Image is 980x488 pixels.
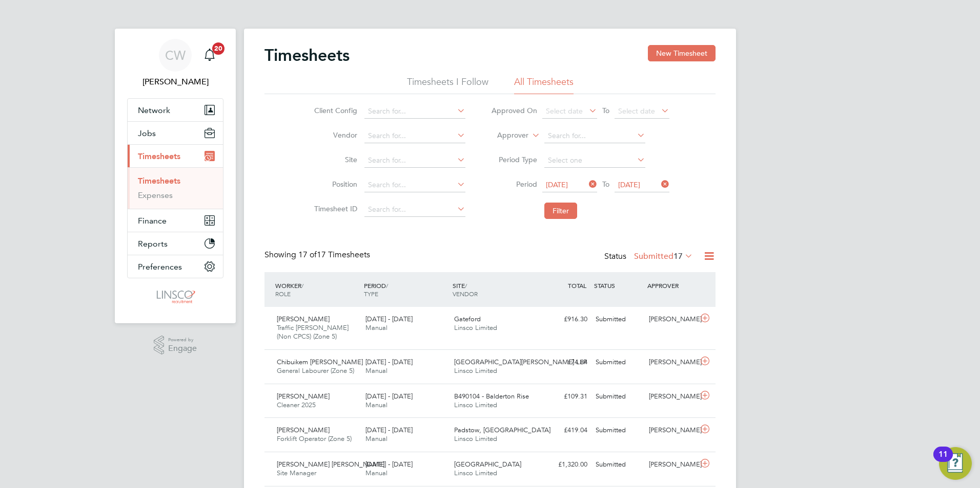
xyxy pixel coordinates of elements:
div: [PERSON_NAME] [645,354,698,371]
div: Submitted [591,456,645,473]
div: [PERSON_NAME] [645,422,698,439]
li: Timesheets I Follow [407,76,488,94]
button: Timesheets [128,145,223,167]
button: Preferences [128,255,223,278]
span: 17 [673,251,683,261]
span: Chloe Whittall [127,76,223,88]
a: Powered byEngage [154,336,197,355]
a: CW[PERSON_NAME] [127,39,223,88]
div: £109.31 [538,388,591,405]
span: Jobs [138,128,156,138]
span: General Labourer (Zone 5) [277,366,354,375]
span: B490104 - Balderton Rise [454,392,529,401]
span: Manual [365,401,387,409]
span: / [386,281,388,290]
span: [DATE] - [DATE] [365,315,413,323]
a: Go to home page [127,289,223,305]
span: ROLE [275,290,291,298]
input: Search for... [364,129,465,143]
span: [PERSON_NAME] [PERSON_NAME] [277,460,384,469]
button: Filter [544,203,577,219]
div: Timesheets [128,167,223,209]
span: Forklift Operator (Zone 5) [277,434,352,443]
div: 11 [938,454,948,468]
label: Site [311,155,357,164]
button: Reports [128,232,223,255]
span: Gateford [454,315,481,323]
span: VENDOR [453,290,478,298]
button: Jobs [128,122,223,144]
div: APPROVER [645,276,698,295]
a: 20 [199,39,220,72]
span: Preferences [138,262,182,272]
label: Approver [482,130,528,141]
span: Linsco Limited [454,434,497,443]
h2: Timesheets [264,45,350,65]
span: Finance [138,216,167,226]
div: £916.30 [538,311,591,328]
input: Search for... [364,203,465,217]
span: Cleaner 2025 [277,401,316,409]
span: [DATE] - [DATE] [365,392,413,401]
label: Period Type [491,155,537,164]
span: [DATE] [546,180,568,189]
span: [DATE] - [DATE] [365,426,413,434]
span: Site Manager [277,469,316,477]
div: Submitted [591,311,645,328]
span: [PERSON_NAME] [277,426,330,434]
span: 17 Timesheets [298,250,370,260]
input: Search for... [364,153,465,168]
div: PERIOD [361,276,450,303]
div: WORKER [273,276,361,303]
span: [PERSON_NAME] [277,315,330,323]
label: Period [491,180,537,189]
div: STATUS [591,276,645,295]
label: Vendor [311,130,357,140]
a: Expenses [138,190,173,200]
span: [PERSON_NAME] [277,392,330,401]
span: Linsco Limited [454,469,497,477]
span: Manual [365,469,387,477]
span: / [465,281,467,290]
div: [PERSON_NAME] [645,311,698,328]
span: Reports [138,239,168,249]
span: CW [165,49,186,62]
input: Search for... [364,104,465,119]
label: Client Config [311,106,357,115]
span: Chibuikem [PERSON_NAME] [277,358,363,366]
button: Open Resource Center, 11 new notifications [939,447,972,480]
div: [PERSON_NAME] [645,456,698,473]
div: Status [604,250,695,264]
label: Submitted [634,251,693,261]
div: Submitted [591,422,645,439]
span: [GEOGRAPHIC_DATA] [454,460,521,469]
span: Manual [365,366,387,375]
span: 17 of [298,250,317,260]
span: Engage [168,344,197,353]
span: [DATE] - [DATE] [365,358,413,366]
span: Select date [546,106,583,116]
div: [PERSON_NAME] [645,388,698,405]
button: Network [128,99,223,121]
div: Showing [264,250,372,260]
span: / [301,281,303,290]
span: Timesheets [138,151,180,161]
li: All Timesheets [514,76,574,94]
span: Powered by [168,336,197,344]
label: Approved On [491,106,537,115]
span: [DATE] [618,180,640,189]
div: £419.04 [538,422,591,439]
span: Linsco Limited [454,401,497,409]
span: TYPE [364,290,378,298]
span: Manual [365,434,387,443]
button: Finance [128,209,223,232]
input: Select one [544,153,645,168]
span: Manual [365,323,387,332]
span: TOTAL [568,281,586,290]
span: Network [138,105,170,115]
a: Timesheets [138,176,180,186]
label: Position [311,180,357,189]
span: Linsco Limited [454,323,497,332]
span: Select date [618,106,655,116]
div: Submitted [591,354,645,371]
